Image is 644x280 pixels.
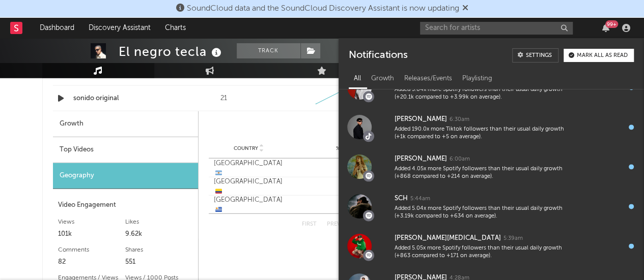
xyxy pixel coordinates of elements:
span: SoundCloud data and the SoundCloud Discovery Assistant is now updating [187,5,459,13]
div: 21 [200,94,247,104]
input: Search for artists [420,22,573,35]
div: Growth [53,111,198,137]
div: [PERSON_NAME] [395,153,447,165]
div: SCH [395,193,408,205]
div: 99 + [605,20,618,28]
div: Added 5.04x more Spotify followers than their usual daily growth (+20.1k compared to +3.99k on av... [395,86,574,102]
div: Geography [53,163,198,189]
button: Track [237,43,300,58]
div: [PERSON_NAME][MEDICAL_DATA] [395,232,501,244]
div: Notifications [349,48,407,63]
div: Video Engagement [58,199,193,211]
div: 82 [58,256,126,268]
div: 75.00% [289,163,430,173]
div: Shares [125,244,193,256]
div: 551 [125,256,193,268]
a: sonido original [73,94,180,104]
span: Dismiss [462,5,468,13]
div: El negro tecla [119,43,224,60]
div: Growth [366,70,399,87]
div: Releases/Events [399,70,457,87]
a: Dashboard [33,18,81,38]
button: Previous [327,222,354,227]
div: 5:39am [503,235,523,242]
div: [GEOGRAPHIC_DATA] [214,195,284,215]
div: 9.62k [125,228,193,240]
div: 101k [58,228,126,240]
div: 12.50% [289,181,430,191]
a: [PERSON_NAME][MEDICAL_DATA]5:39amAdded 5.05x more Spotify followers than their usual daily growth... [339,226,644,266]
div: Added 5.05x more Spotify followers than their usual daily growth (+863 compared to +171 on average). [395,244,574,260]
div: 12.50% [289,199,430,209]
span: 🇨🇴 [215,189,222,195]
span: 🇦🇷 [215,170,222,177]
span: % of all Videos [336,145,377,151]
span: 🇺🇾 [215,207,222,213]
div: 6:30am [450,116,469,123]
div: Added 5.04x more Spotify followers than their usual daily growth (+3.19k compared to +634 on aver... [395,205,574,221]
button: Mark all as read [564,49,634,62]
div: [GEOGRAPHIC_DATA] [214,159,284,178]
a: [PERSON_NAME]6:30amAdded 190.0x more Tiktok followers than their usual daily growth (+1k compared... [339,107,644,147]
div: Added 190.0x more Tiktok followers than their usual daily growth (+1k compared to +5 on average). [395,126,574,141]
a: Discovery Assistant [81,18,158,38]
div: Added 4.05x more Spotify followers than their usual daily growth (+868 compared to +214 on average). [395,165,574,181]
div: Settings [526,53,552,58]
div: 6:00am [450,155,470,163]
a: Charts [158,18,193,38]
div: Comments [58,244,126,256]
div: Views [58,216,126,228]
div: Top Videos [53,137,198,163]
div: All [349,70,366,87]
button: First [302,222,317,227]
div: Playlisting [457,70,497,87]
div: 5:44am [410,195,430,203]
a: [PERSON_NAME]6:00amAdded 4.05x more Spotify followers than their usual daily growth (+868 compare... [339,147,644,186]
button: 99+ [602,24,609,32]
div: Likes [125,216,193,228]
a: Settings [512,48,558,63]
a: SCH5:44amAdded 5.04x more Spotify followers than their usual daily growth (+3.19k compared to +63... [339,186,644,226]
div: Mark all as read [577,53,628,58]
span: Country [234,145,258,151]
div: [PERSON_NAME] [395,113,447,126]
div: [GEOGRAPHIC_DATA] [214,177,284,197]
